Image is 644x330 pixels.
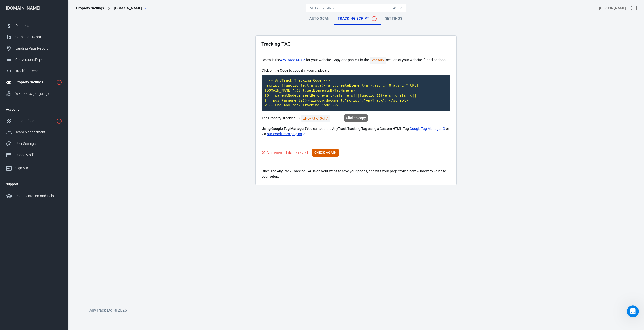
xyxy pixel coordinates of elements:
[4,102,83,128] div: Thanks for letting us know.Once you're up and running do let us know and we'll review your accoun...
[4,102,97,132] div: Laurent says…
[86,163,94,171] button: Send a message…
[16,165,20,169] button: Gif picker
[24,5,43,9] h1: AnyTrack
[315,6,338,10] span: Find anything...
[2,6,66,10] div: [DOMAIN_NAME]
[2,115,66,127] a: Integrations
[24,165,28,169] button: Upload attachment
[8,17,78,26] div: Sure. BTW i noticed that there are alot of on your dfo integration.
[344,114,368,122] div: Click to copy
[4,14,97,61] div: Laurent says…
[15,118,54,124] div: Integrations
[12,22,22,26] a: errors
[2,77,66,88] a: Property Settings
[8,110,78,125] div: Once you're up and running do let us know and we'll review your account to provide feedback / set...
[393,6,402,10] div: ⌘ + K
[112,4,148,13] button: [DOMAIN_NAME]
[2,103,66,115] li: Account
[8,105,78,110] div: Thanks for letting us know.
[262,57,450,64] p: Below is the for your website. Copy and paste it in the section of your website, funnel or shop.
[8,34,78,53] div: Maybe these conversions are from traffic that is not tracked by anytrack or where anytrack tag ha...
[262,127,306,131] strong: Using Google Tag Manager?
[262,68,450,73] p: Click on the Code to copy it in your clipboard:
[8,143,48,148] div: Do you still need help?
[89,307,467,313] h6: AnyTrack Ltd. © 2025
[4,14,83,57] div: Sure. BTW i noticed that there are alot oferrorson your dfo integration.You can see the logshere....
[262,75,450,111] code: Click to copy
[14,3,22,11] img: Profile image for AnyTrack
[262,126,450,137] p: You can add the AnyTrack Tracking Tag using a Custom HTML Tag or via .
[8,26,78,31] div: You can see the logs .
[15,68,62,74] div: Tracking Pixels
[338,16,377,22] span: Tracking Script
[44,27,52,31] a: here
[15,193,62,199] div: Documentation and Help
[15,57,62,62] div: Conversions Report
[2,43,66,54] a: Landing Page Report
[15,166,62,171] div: Sign out
[15,141,62,146] div: User Settings
[2,20,66,31] a: Dashboard
[2,54,66,65] a: Conversions Report
[76,6,104,11] div: Property Settings
[381,13,407,25] a: Settings
[312,149,339,157] button: Check Again
[4,61,97,95] div: bin says…
[4,152,97,183] div: AnyTrack says…
[8,165,12,169] button: Emoji picker
[2,88,66,99] a: Webhooks (outgoing)
[280,58,306,63] a: AnyTrack TAG
[4,95,97,102] div: [DATE]
[306,4,406,12] button: Find anything...⌘ + K
[262,150,308,156] div: Visit your website to trigger the Tracking Tag and validate your setup.
[628,2,640,14] a: Sign out
[267,150,308,156] div: No recent data received
[88,2,97,12] button: Home
[56,118,62,124] svg: 1 networks not verified yet
[4,154,96,163] textarea: Message…
[262,169,450,179] p: Once The AnyTrack Tracking TAG is on your website save your pages, and visit your page from a new...
[2,127,66,138] a: Team Management
[4,140,52,151] div: Do you still need help?
[18,61,97,91] div: Yes, I found it. Thanks [PERSON_NAME]. I haven't officially launched it yet. There are still some...
[3,2,13,12] button: go back
[2,178,66,190] li: Support
[2,161,66,174] a: Sign out
[371,16,377,22] svg: No data received
[305,13,334,25] a: Auto Scan
[2,65,66,77] a: Tracking Pixels
[15,152,62,158] div: Usage & billing
[599,6,626,11] div: Account id: I2Uq4N7g
[370,57,386,64] code: <head>
[15,91,62,96] div: Webhooks (outgoing)
[15,34,62,40] div: Campaign Report
[22,64,93,88] div: Yes, I found it. Thanks [PERSON_NAME]. I haven't officially launched it yet. There are still some...
[627,305,639,317] iframe: Intercom live chat
[2,31,66,43] a: Campaign Report
[267,131,306,137] a: our WordPress plugins
[4,152,83,172] div: I am closing this conversation for now. You can always respond later or start a new conversation.
[2,149,66,161] a: Usage & billing
[262,115,450,122] p: The Property Tracking ID:
[15,80,54,85] div: Property Settings
[4,140,97,152] div: AnyTrack says…
[261,41,291,47] h2: Tracking TAG
[15,46,62,51] div: Landing Page Report
[301,115,331,122] code: Click to copy
[2,138,66,149] a: User Settings
[15,23,62,28] div: Dashboard
[410,126,446,131] a: Google Tag Manager
[56,79,62,85] svg: Property is not installed yet
[15,130,62,135] div: Team Management
[114,5,142,11] span: realcustomerfeedback.com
